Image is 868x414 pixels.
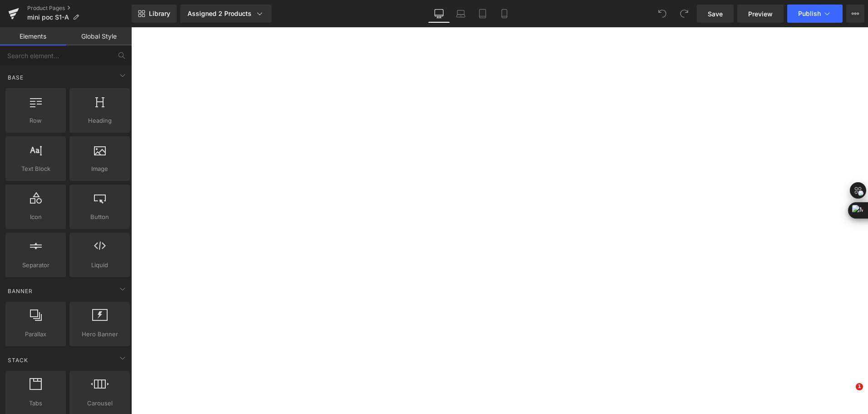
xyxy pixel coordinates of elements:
[8,164,63,174] span: Text Block
[132,5,177,23] a: New Library
[737,5,784,23] a: Preview
[72,116,127,125] span: Heading
[8,212,63,222] span: Icon
[27,14,69,21] span: mini poc S1-A
[856,383,863,390] span: 1
[846,5,864,23] button: More
[748,9,773,19] span: Preview
[8,399,63,408] span: Tabs
[8,260,63,270] span: Separator
[798,10,821,17] span: Publish
[787,5,843,23] button: Publish
[708,9,723,19] span: Save
[653,5,671,23] button: Undo
[72,399,127,408] span: Carousel
[7,356,29,364] span: Stack
[837,383,859,405] iframe: Intercom live chat
[8,116,63,125] span: Row
[7,287,34,295] span: Banner
[27,5,132,12] a: Product Pages
[428,5,450,23] a: Desktop
[72,212,127,222] span: Button
[187,9,264,18] div: Assigned 2 Products
[8,329,63,339] span: Parallax
[72,260,127,270] span: Liquid
[7,73,25,82] span: Base
[66,27,132,45] a: Global Style
[493,5,515,23] a: Mobile
[675,5,693,23] button: Redo
[450,5,472,23] a: Laptop
[72,164,127,174] span: Image
[72,329,127,339] span: Hero Banner
[472,5,493,23] a: Tablet
[149,10,170,18] span: Library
